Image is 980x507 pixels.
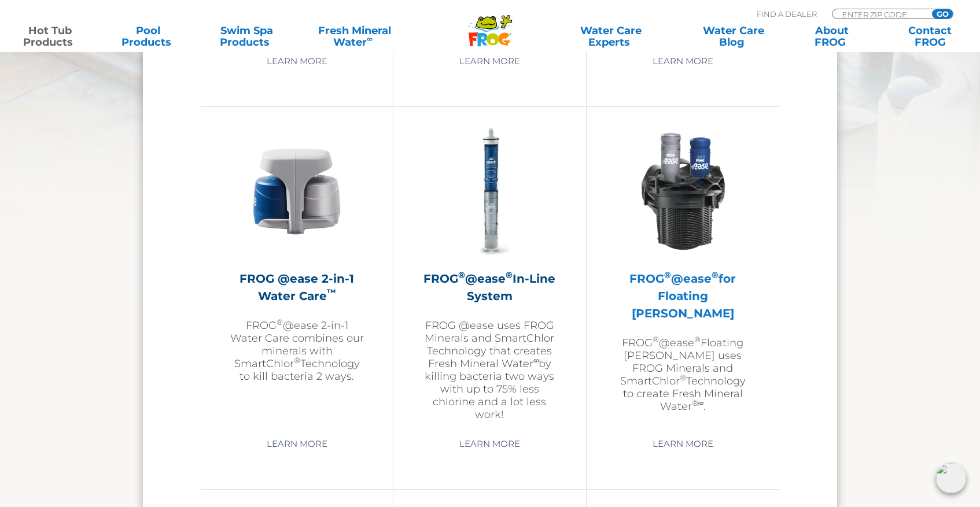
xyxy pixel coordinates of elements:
p: FROG @ease uses FROG Minerals and SmartChlor Technology that creates Fresh Mineral Water by killi... [422,319,557,421]
sup: ® [294,356,300,365]
sup: ® [506,269,513,280]
a: FROG @ease 2-in-1 Water Care™FROG®@ease 2-in-1 Water Care combines our minerals with SmartChlor®T... [230,124,364,425]
a: FROG®@ease®In-Line SystemFROG @ease uses FROG Minerals and SmartChlor Technology that creates Fre... [422,124,557,425]
p: FROG @ease Floating [PERSON_NAME] uses FROG Minerals and SmartChlor Technology to create Fresh Mi... [616,336,750,413]
a: Hot TubProducts [12,25,88,48]
a: Learn More [639,434,727,454]
sup: ® [712,269,719,280]
a: Learn More [253,51,341,72]
a: ContactFROG [892,25,968,48]
a: PoolProducts [110,25,186,48]
sup: ® [680,373,686,382]
p: Find A Dealer [757,9,817,19]
sup: ∞ [698,398,704,408]
input: GO [932,9,953,18]
img: InLineWeir_Front_High_inserting-v2-300x300.png [616,124,750,258]
a: Water CareExperts [549,25,673,48]
a: Water CareBlog [695,25,771,48]
h2: FROG @ease for Floating [PERSON_NAME] [616,270,750,322]
img: inline-system-300x300.png [422,124,557,258]
sup: ® [458,269,465,280]
sup: ® [694,335,701,344]
a: Learn More [446,434,533,454]
a: Learn More [446,51,533,72]
h2: FROG @ease 2-in-1 Water Care [230,270,364,305]
a: Fresh MineralWater∞ [307,25,402,48]
sup: ® [277,317,283,327]
sup: ® [664,269,671,280]
a: Learn More [639,51,727,72]
sup: ® [653,335,659,344]
sup: ∞ [367,34,373,43]
sup: ® [692,398,698,408]
sup: ™ [327,287,336,298]
a: AboutFROG [794,25,870,48]
a: Learn More [253,434,341,454]
input: Zip Code Form [841,9,919,19]
a: Swim SpaProducts [208,25,285,48]
h2: FROG @ease In-Line System [422,270,557,305]
p: FROG @ease 2-in-1 Water Care combines our minerals with SmartChlor Technology to kill bacteria 2 ... [230,319,364,383]
a: FROG®@ease®for Floating [PERSON_NAME]FROG®@ease®Floating [PERSON_NAME] uses FROG Minerals and Sma... [616,124,750,425]
img: @ease-2-in-1-Holder-v2-300x300.png [230,124,364,258]
img: openIcon [936,463,966,493]
sup: ∞ [533,356,539,365]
